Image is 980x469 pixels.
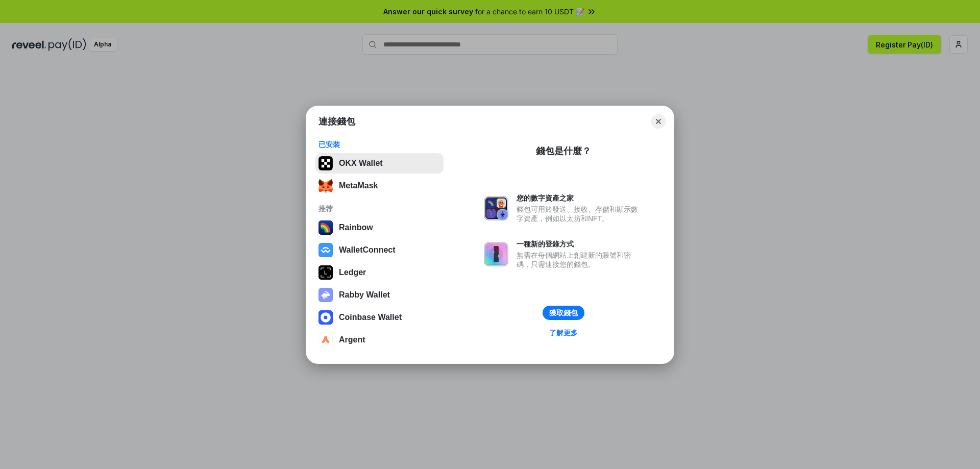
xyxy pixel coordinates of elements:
[315,217,444,238] button: Rainbow
[318,333,333,347] img: svg+xml,%3Csvg%20width%3D%2228%22%20height%3D%2228%22%20viewBox%3D%220%200%2028%2028%22%20fill%3D...
[318,265,333,280] img: svg+xml,%3Csvg%20xmlns%3D%22http%3A%2F%2Fwww.w3.org%2F2000%2Fsvg%22%20width%3D%2228%22%20height%3...
[318,115,355,128] h1: 連接錢包
[318,288,333,302] img: svg+xml,%3Csvg%20xmlns%3D%22http%3A%2F%2Fwww.w3.org%2F2000%2Fsvg%22%20fill%3D%22none%22%20viewBox...
[315,285,444,305] button: Rabby Wallet
[318,243,333,257] img: svg+xml,%3Csvg%20width%3D%2228%22%20height%3D%2228%22%20viewBox%3D%220%200%2028%2028%22%20fill%3D...
[339,313,402,322] div: Coinbase Wallet
[549,308,578,317] div: 獲取錢包
[315,307,444,328] button: Coinbase Wallet
[315,330,444,350] button: Argent
[517,193,643,203] div: 您的數字資產之家
[339,181,378,190] div: MetaMask
[543,326,584,339] a: 了解更多
[318,179,333,193] img: svg+xml;base64,PHN2ZyB3aWR0aD0iMzUiIGhlaWdodD0iMzQiIHZpZXdCb3g9IjAgMCAzNSAzNCIgZmlsbD0ibm9uZSIgeG...
[517,251,643,269] div: 無需在每個網站上創建新的賬號和密碼，只需連接您的錢包。
[536,145,591,157] div: 錢包是什麼？
[517,239,643,249] div: 一種新的登錄方式
[339,159,383,168] div: OKX Wallet
[339,335,365,344] div: Argent
[339,290,390,300] div: Rabby Wallet
[549,328,578,337] div: 了解更多
[315,240,444,260] button: WalletConnect
[339,245,396,255] div: WalletConnect
[318,140,440,149] div: 已安裝
[315,262,444,283] button: Ledger
[517,205,643,223] div: 錢包可用於發送、接收、存儲和顯示數字資產，例如以太坊和NFT。
[315,176,444,196] button: MetaMask
[339,268,366,277] div: Ledger
[651,114,666,129] button: Close
[484,242,508,266] img: svg+xml,%3Csvg%20xmlns%3D%22http%3A%2F%2Fwww.w3.org%2F2000%2Fsvg%22%20fill%3D%22none%22%20viewBox...
[318,220,333,235] img: svg+xml,%3Csvg%20width%3D%22120%22%20height%3D%22120%22%20viewBox%3D%220%200%20120%20120%22%20fil...
[484,196,508,220] img: svg+xml,%3Csvg%20xmlns%3D%22http%3A%2F%2Fwww.w3.org%2F2000%2Fsvg%22%20fill%3D%22none%22%20viewBox...
[315,153,444,174] button: OKX Wallet
[318,310,333,325] img: svg+xml,%3Csvg%20width%3D%2228%22%20height%3D%2228%22%20viewBox%3D%220%200%2028%2028%22%20fill%3D...
[318,204,440,213] div: 推荐
[543,306,584,320] button: 獲取錢包
[318,156,333,170] img: 5VZ71FV6L7PA3gg3tXrdQ+DgLhC+75Wq3no69P3MC0NFQpx2lL04Ql9gHK1bRDjsSBIvScBnDTk1WrlGIZBorIDEYJj+rhdgn...
[339,223,373,232] div: Rainbow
